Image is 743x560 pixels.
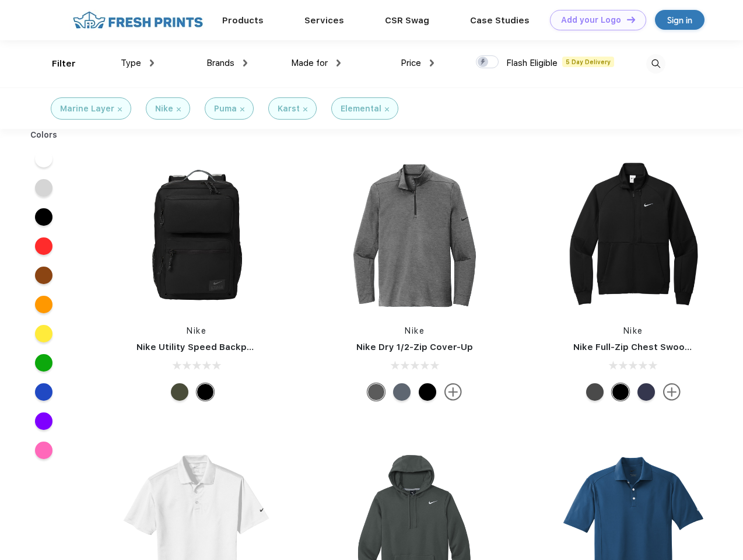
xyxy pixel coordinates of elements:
div: Black Heather [367,383,385,401]
img: func=resize&h=266 [556,158,711,313]
a: Sign in [655,10,705,30]
img: dropdown.png [150,60,154,66]
img: filter_cancel.svg [385,107,389,111]
div: Black [612,383,629,401]
div: Midnight Navy [637,383,655,401]
div: Marine Layer [60,103,114,115]
div: Karst [278,103,300,115]
img: dropdown.png [243,60,247,66]
a: Nike Dry 1/2-Zip Cover-Up [356,342,473,352]
div: Cargo Khaki [171,383,188,401]
img: filter_cancel.svg [240,107,244,111]
img: dropdown.png [337,60,341,66]
a: Nike [405,326,425,335]
img: desktop_search.svg [646,54,665,73]
div: Navy Heather [393,383,411,401]
img: more.svg [663,383,681,401]
div: Black [197,383,214,401]
div: Elemental [341,103,381,115]
span: 5 Day Delivery [562,57,614,67]
a: Nike [187,326,206,335]
img: filter_cancel.svg [118,107,122,111]
img: func=resize&h=266 [119,158,274,313]
div: Puma [214,103,237,115]
div: Anthracite [586,383,604,401]
a: Nike [623,326,643,335]
a: Services [304,15,344,26]
span: Brands [206,58,234,68]
span: Type [121,58,141,68]
a: Products [222,15,264,26]
span: Made for [291,58,328,68]
img: filter_cancel.svg [303,107,307,111]
img: DT [627,16,635,23]
div: Nike [155,103,173,115]
img: func=resize&h=266 [337,158,492,313]
div: Colors [22,129,66,141]
img: more.svg [444,383,462,401]
img: dropdown.png [430,60,434,66]
a: Nike Utility Speed Backpack [136,342,262,352]
a: Nike Full-Zip Chest Swoosh Jacket [573,342,728,352]
span: Flash Eligible [506,58,558,68]
img: fo%20logo%202.webp [69,10,206,30]
a: CSR Swag [385,15,429,26]
span: Price [401,58,421,68]
div: Black [419,383,436,401]
div: Add your Logo [561,15,621,25]
img: filter_cancel.svg [177,107,181,111]
div: Filter [52,57,76,71]
div: Sign in [667,13,692,27]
